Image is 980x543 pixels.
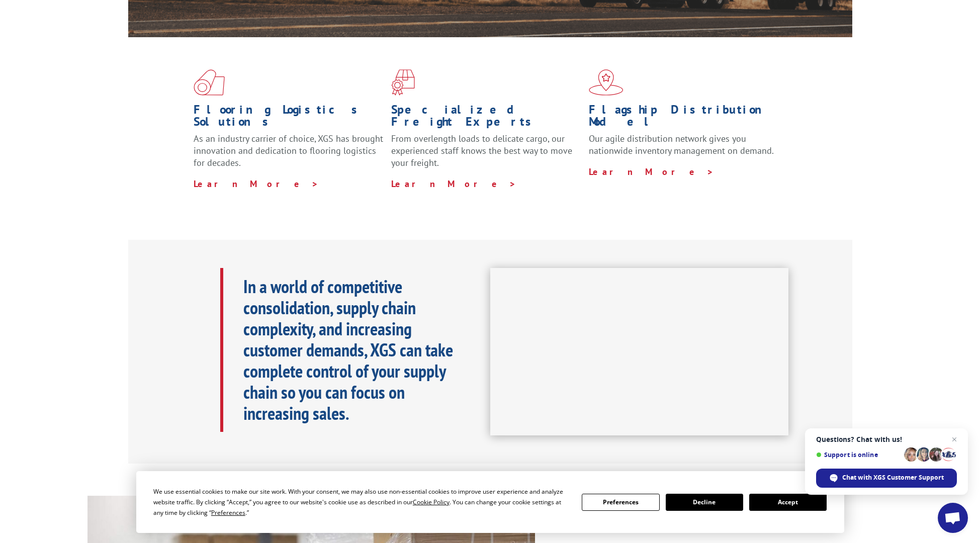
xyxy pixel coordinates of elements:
div: Cookie Consent Prompt [136,471,844,533]
p: From overlength loads to delicate cargo, our experienced staff knows the best way to move your fr... [391,133,581,177]
img: xgs-icon-flagship-distribution-model-red [589,69,623,96]
span: Questions? Chat with us! [816,435,957,443]
div: Chat with XGS Customer Support [816,469,957,488]
span: Chat with XGS Customer Support [842,473,944,482]
img: xgs-icon-focused-on-flooring-red [391,69,415,96]
a: Learn More > [589,166,714,177]
b: In a world of competitive consolidation, supply chain complexity, and increasing customer demands... [243,275,453,425]
span: Preferences [211,508,245,517]
img: xgs-icon-total-supply-chain-intelligence-red [194,69,225,96]
h1: Flooring Logistics Solutions [194,104,384,133]
h1: Specialized Freight Experts [391,104,581,133]
button: Decline [666,494,743,511]
span: Our agile distribution network gives you nationwide inventory management on demand. [589,133,774,156]
button: Preferences [582,494,659,511]
div: We use essential cookies to make our site work. With your consent, we may also use non-essential ... [153,486,570,518]
span: Close chat [948,433,960,445]
h1: Flagship Distribution Model [589,104,779,133]
a: Learn More > [194,178,319,190]
iframe: XGS Logistics Solutions [490,268,788,436]
span: Cookie Policy [413,498,450,506]
div: Open chat [938,503,968,533]
span: Support is online [816,451,901,459]
span: As an industry carrier of choice, XGS has brought innovation and dedication to flooring logistics... [194,133,383,168]
button: Accept [749,494,827,511]
a: Learn More > [391,178,516,190]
